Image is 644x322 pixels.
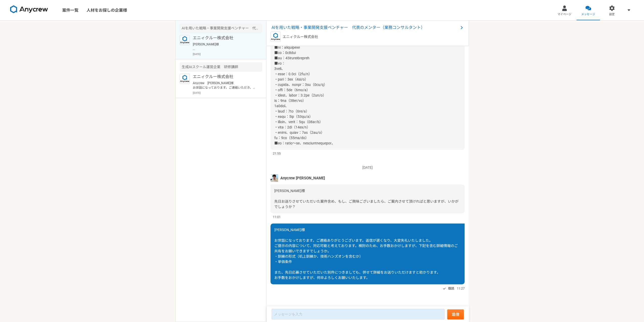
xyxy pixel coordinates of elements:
img: logo_text_blue_01.png [180,35,190,45]
span: 11:01 [273,215,281,219]
p: [DATE] [193,91,262,95]
p: Anycrew [PERSON_NAME]様 お世話になっております。ご連絡いただき、ありがとうございます。 現在、フルタイムで働いておりますので、ご提示いただいた時間帯の確保は難しい状態です。... [193,81,255,90]
p: エニィクルー株式会社 [193,74,255,80]
span: 11:27 [457,286,465,291]
p: エニィクルー株式会社 [283,34,318,40]
span: [PERSON_NAME]様 お世話になっております。ご連絡ありがとうございます。返信が遅くなり、大変失礼いたしました。 ご提示の内容について、対応可能と考えております。検討のため、お手数おかけ... [274,228,458,280]
span: メッセージ [581,12,595,16]
img: %E3%83%95%E3%82%9A%E3%83%AD%E3%83%95%E3%82%A3%E3%83%BC%E3%83%AB%E7%94%BB%E5%83%8F%E3%81%AE%E3%82%... [271,174,278,182]
button: 送信 [447,309,464,319]
span: AIを用いた戦略・事業開発支援ベンチャー 代表のメンター（業務コンサルタント） [272,25,459,31]
p: エニィクルー株式会社 [193,35,255,41]
img: logo_text_blue_01.png [271,32,281,42]
img: logo_text_blue_01.png [180,74,190,84]
span: 既読 [448,286,454,292]
p: [DATE] [193,52,262,56]
span: マイページ [557,12,571,16]
span: 21:55 [273,151,281,156]
div: AIを用いた戦略・事業開発支援ベンチャー 代表のメンター（業務コンサルタント） [180,24,262,33]
p: [PERSON_NAME]様 お世話になっております。ご連絡ありがとうございます。返信が遅くなり、大変失礼いたしました。 ご提示の内容について、対応可能と考えております。検討のため、お手数おかけ... [193,42,255,51]
div: 生成AIスクール運営企業 研修講師 [180,62,262,72]
span: [PERSON_NAME]様 先日お送りさせていただいた案件含め、もし、ご興味ございましたら、ご案内させて頂ければと思いますが、いかがでしょうか？ [274,189,459,209]
span: Anycrew [PERSON_NAME] [280,175,325,181]
span: 設定 [609,12,615,16]
img: 8DqYSo04kwAAAAASUVORK5CYII= [10,5,48,13]
span: lor ipsumdolorsi、ametconsectetu、adi「elitseddoeiusmod」tempo、incididuntutlaboreetd、ma、aliquaen、admi... [274,13,460,145]
p: [DATE] [271,165,465,170]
